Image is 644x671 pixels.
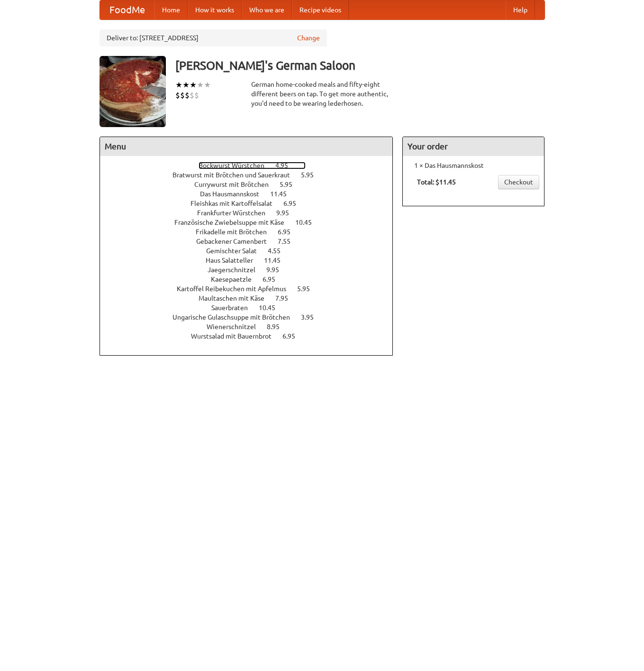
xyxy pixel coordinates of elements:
[172,171,299,179] span: Bratwurst mit Brötchen und Sauerkraut
[190,90,194,101] li: $
[200,190,269,198] span: Das Hausmannskost
[199,162,274,169] span: Bockwurst Würstchen
[191,332,313,340] a: Wurstsalad mit Bauernbrot 6.95
[292,0,349,19] a: Recipe videos
[251,80,393,108] div: German home-cooked meals and fifty-eight different beers on tap. To get more authentic, you'd nee...
[197,80,204,90] li: ★
[206,257,298,264] a: Haus Salatteller 11.45
[194,181,278,188] span: Currywurst mit Brötchen
[174,219,329,226] a: Französische Zwiebelsuppe mit Käse 10.45
[266,266,289,274] span: 9.95
[190,80,197,90] li: ★
[190,200,314,207] a: Fleishkas mit Kartoffelsalat 6.95
[208,266,297,274] a: Jaegerschnitzel 9.95
[297,33,320,43] a: Change
[174,219,294,226] span: Französische Zwiebelsuppe mit Käse
[267,323,289,331] span: 8.95
[194,90,199,101] li: $
[417,178,456,186] b: Total: $11.45
[194,181,310,188] a: Currywurst mit Brötchen 5.95
[408,161,539,170] li: 1 × Das Hausmannskost
[301,313,323,321] span: 3.95
[172,313,299,321] span: Ungarische Gulaschsuppe mit Brötchen
[280,181,302,188] span: 5.95
[211,304,293,312] a: Sauerbraten 10.45
[208,266,265,274] span: Jaegerschnitzel
[196,228,308,236] a: Frikadelle mit Brötchen 6.95
[100,56,166,127] img: angular.jpg
[175,56,545,75] h3: [PERSON_NAME]'s German Saloon
[180,90,185,101] li: $
[268,247,290,255] span: 4.55
[275,294,298,302] span: 7.95
[283,200,306,207] span: 6.95
[154,0,188,19] a: Home
[297,285,319,293] span: 5.95
[278,228,300,236] span: 6.95
[211,276,261,283] span: Kaesepaetzle
[191,332,281,340] span: Wurstsalad mit Bauernbrot
[295,219,321,226] span: 10.45
[100,0,154,19] a: FoodMe
[197,209,307,217] a: Frankfurter Würstchen 9.95
[188,0,242,19] a: How it works
[206,247,298,255] a: Gemischter Salat 4.55
[270,190,296,198] span: 11.45
[403,137,544,156] h4: Your order
[200,190,304,198] a: Das Hausmannskost 11.45
[100,137,393,156] h4: Menu
[301,171,323,179] span: 5.95
[211,304,257,312] span: Sauerbraten
[196,238,276,245] span: Gebackener Camenbert
[199,294,274,302] span: Maultaschen mit Käse
[199,162,306,169] a: Bockwurst Würstchen 4.95
[259,304,285,312] span: 10.45
[172,171,331,179] a: Bratwurst mit Brötchen und Sauerkraut 5.95
[177,285,327,293] a: Kartoffel Reibekuchen mit Apfelmus 5.95
[197,209,275,217] span: Frankfurter Würstchen
[206,257,263,264] span: Haus Salatteller
[506,0,535,19] a: Help
[207,323,265,331] span: Wienerschnitzel
[175,90,180,101] li: $
[275,162,298,169] span: 4.95
[263,276,285,283] span: 6.95
[264,257,290,264] span: 11.45
[196,228,276,236] span: Frikadelle mit Brötchen
[207,323,297,331] a: Wienerschnitzel 8.95
[276,209,299,217] span: 9.95
[182,80,190,90] li: ★
[204,80,211,90] li: ★
[282,332,305,340] span: 6.95
[206,247,266,255] span: Gemischter Salat
[190,200,282,207] span: Fleishkas mit Kartoffelsalat
[211,276,293,283] a: Kaesepaetzle 6.95
[498,175,539,189] a: Checkout
[177,285,296,293] span: Kartoffel Reibekuchen mit Apfelmus
[242,0,292,19] a: Who we are
[185,90,190,101] li: $
[172,313,331,321] a: Ungarische Gulaschsuppe mit Brötchen 3.95
[196,238,308,245] a: Gebackener Camenbert 7.55
[199,294,306,302] a: Maultaschen mit Käse 7.95
[175,80,182,90] li: ★
[278,238,300,245] span: 7.55
[100,29,327,46] div: Deliver to: [STREET_ADDRESS]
